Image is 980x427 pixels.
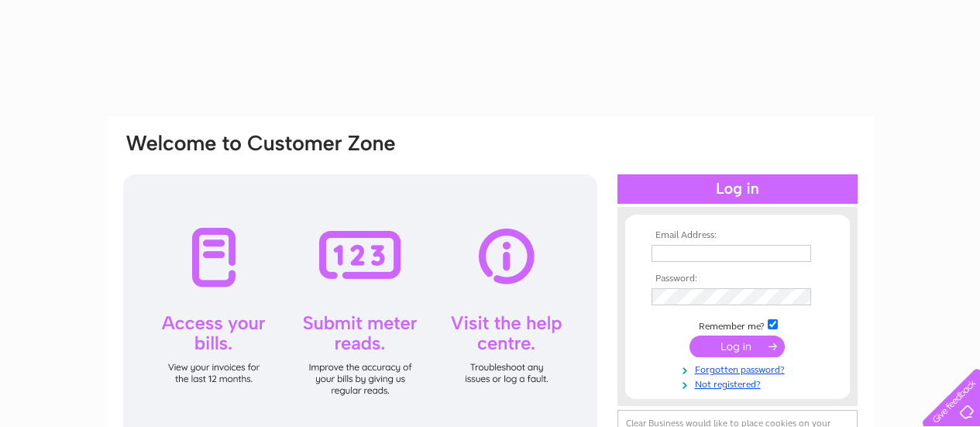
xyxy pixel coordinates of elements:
td: Remember me? [648,317,827,332]
a: Forgotten password? [652,361,827,376]
input: Submit [689,336,785,357]
th: Password: [648,274,827,284]
a: Not registered? [652,376,827,391]
th: Email Address: [648,230,827,241]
